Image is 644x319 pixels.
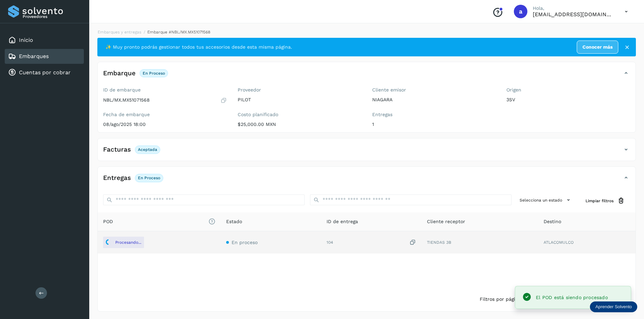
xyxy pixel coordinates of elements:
[103,218,215,225] span: POD
[226,218,242,225] span: Estado
[538,231,636,254] td: ATLACOMULCO
[586,198,614,204] span: Limpiar filtros
[517,194,575,206] button: Selecciona un estado
[138,147,157,152] p: Aceptada
[580,194,630,207] button: Limpiar filtros
[238,112,361,117] label: Costo planificado
[595,304,632,310] p: Aprender Solvento
[19,53,49,59] a: Embarques
[5,49,84,64] div: Embarques
[98,30,141,34] a: Embarques y entregas
[97,29,636,35] nav: breadcrumb
[103,146,131,154] h4: Facturas
[372,122,496,127] p: 1
[5,33,84,48] div: Inicio
[103,237,144,248] button: Procesando...
[238,122,361,127] p: $25,000.00 MXN
[372,87,496,93] label: Cliente emisor
[544,218,561,225] span: Destino
[372,112,496,117] label: Entregas
[103,70,136,77] h4: Embarque
[19,37,33,43] a: Inicio
[103,97,150,103] p: NBL/MX.MX51071568
[480,296,524,303] span: Filtros por página :
[19,69,71,76] a: Cuentas por cobrar
[372,97,496,103] p: NIAGARA
[422,231,538,254] td: TIENDAS 3B
[238,97,361,103] p: PILOT
[577,41,618,54] a: Conocer más
[147,30,210,34] span: Embarque #NBL/MX.MX51071568
[115,240,141,245] p: Procesando...
[238,87,361,93] label: Proveedor
[103,87,227,93] label: ID de embarque
[536,295,608,300] span: El POD está siendo procesado
[533,5,614,11] p: Hola,
[232,240,258,245] span: En proceso
[327,218,358,225] span: ID de entrega
[103,174,131,182] h4: Entregas
[103,122,227,127] p: 08/ago/2025 18:00
[506,97,630,103] p: 3SV
[23,14,81,19] p: Proveedores
[98,172,636,189] div: EntregasEn proceso
[98,68,636,84] div: EmbarqueEn proceso
[533,11,614,18] p: aux.facturacion@atpilot.mx
[98,144,636,161] div: FacturasAceptada
[506,87,630,93] label: Origen
[327,239,416,246] div: 104
[138,176,160,180] p: En proceso
[590,301,637,312] div: Aprender Solvento
[103,112,227,117] label: Fecha de embarque
[427,218,465,225] span: Cliente receptor
[143,71,165,76] p: En proceso
[5,65,84,80] div: Cuentas por cobrar
[105,44,292,51] span: ✨ Muy pronto podrás gestionar todos tus accesorios desde esta misma página.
